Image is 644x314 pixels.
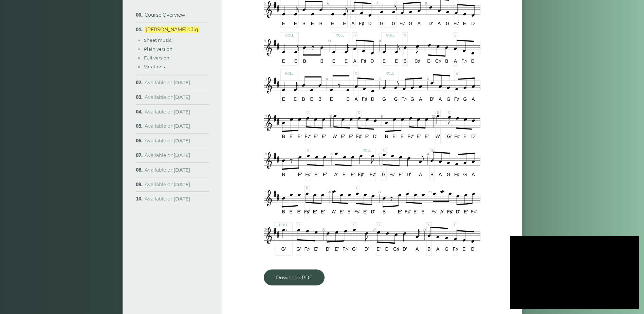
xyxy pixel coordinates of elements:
span: Available on [145,181,190,188]
span: Available on [145,152,190,158]
strong: [DATE] [173,123,190,129]
strong: [DATE] [173,109,190,115]
strong: [DATE] [173,94,190,100]
span: Available on [145,109,190,115]
a: Plain version [144,46,172,52]
span: Available on [145,80,190,86]
a: Download PDF [264,269,325,285]
span: Available on [145,94,190,100]
strong: [DATE] [173,181,190,188]
strong: [DATE] [173,80,190,86]
span: Available on [145,196,190,202]
strong: [DATE] [173,167,190,173]
a: Full version [144,55,169,60]
span: Available on [145,138,190,144]
a: Course Overview [145,12,185,18]
strong: [DATE] [173,196,190,202]
a: Sheet music [144,37,171,43]
span: Available on [145,123,190,129]
strong: [DATE] [173,138,190,144]
span: Available on [145,167,190,173]
strong: [DATE] [173,152,190,158]
a: Varations [144,64,165,69]
a: [PERSON_NAME]’s Jig [145,27,200,33]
